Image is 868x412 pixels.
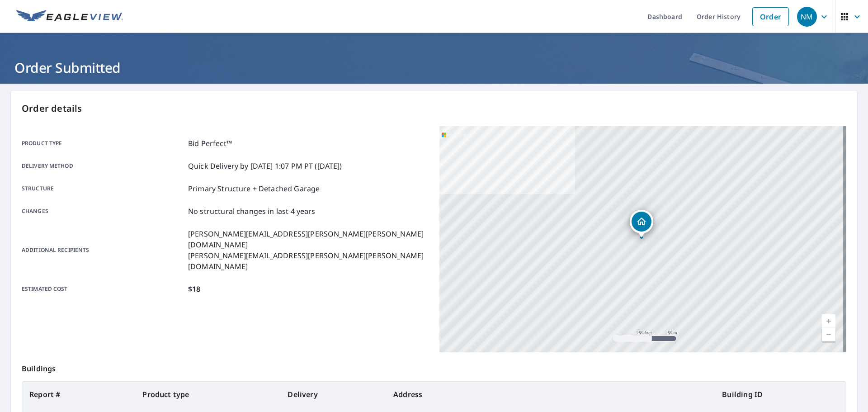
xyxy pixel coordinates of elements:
[797,7,817,27] div: NM
[11,58,857,77] h1: Order Submitted
[16,10,123,24] img: EV Logo
[22,183,184,194] p: Structure
[22,138,184,149] p: Product type
[715,382,846,407] th: Building ID
[22,382,135,407] th: Report #
[22,284,184,294] p: Estimated cost
[188,206,316,217] p: No structural changes in last 4 years
[188,284,200,294] p: $18
[188,138,232,149] p: Bid Perfect™
[386,382,715,407] th: Address
[22,102,846,115] p: Order details
[280,382,386,407] th: Delivery
[135,382,280,407] th: Product type
[822,328,835,341] a: Current Level 17, Zoom Out
[188,250,429,272] p: [PERSON_NAME][EMAIL_ADDRESS][PERSON_NAME][PERSON_NAME][DOMAIN_NAME]
[630,210,653,238] div: Dropped pin, building 1, Residential property, 20486 John Born Rd Penn Valley, CA 95946
[752,7,789,26] a: Order
[22,228,184,272] p: Additional recipients
[188,161,342,171] p: Quick Delivery by [DATE] 1:07 PM PT ([DATE])
[188,228,429,250] p: [PERSON_NAME][EMAIL_ADDRESS][PERSON_NAME][PERSON_NAME][DOMAIN_NAME]
[822,314,835,328] a: Current Level 17, Zoom In
[188,183,320,194] p: Primary Structure + Detached Garage
[22,161,184,171] p: Delivery method
[22,352,846,381] p: Buildings
[22,206,184,217] p: Changes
